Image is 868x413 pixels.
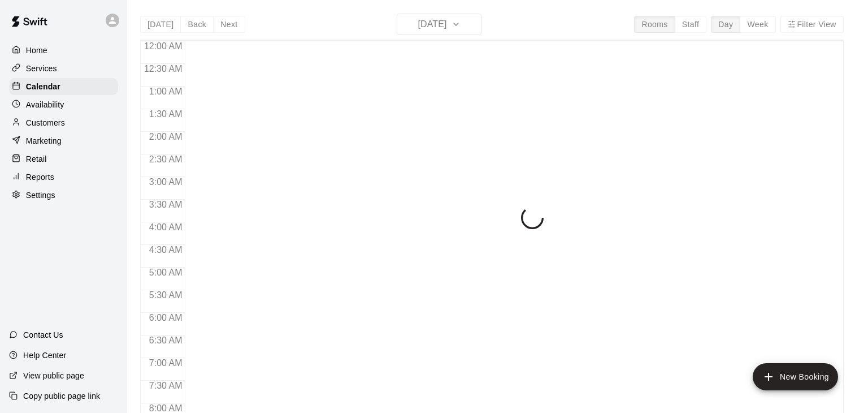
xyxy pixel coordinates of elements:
[26,117,65,128] p: Customers
[146,268,185,277] span: 5:00 AM
[146,313,185,322] span: 6:00 AM
[9,169,118,186] a: Reports
[146,335,185,345] span: 6:30 AM
[23,370,84,381] p: View public page
[146,154,185,164] span: 2:30 AM
[26,135,62,147] p: Marketing
[23,350,66,361] p: Help Center
[9,187,118,204] a: Settings
[146,132,185,141] span: 2:00 AM
[141,41,185,51] span: 12:00 AM
[9,114,118,131] a: Customers
[23,329,63,341] p: Contact Us
[23,390,100,402] p: Copy public page link
[146,109,185,119] span: 1:30 AM
[146,290,185,300] span: 5:30 AM
[141,64,185,74] span: 12:30 AM
[9,150,118,167] a: Retail
[26,190,55,201] p: Settings
[26,99,64,110] p: Availability
[26,171,54,183] p: Reports
[9,78,118,95] a: Calendar
[9,132,118,149] a: Marketing
[146,403,185,413] span: 8:00 AM
[146,87,185,96] span: 1:00 AM
[9,42,118,59] a: Home
[146,358,185,368] span: 7:00 AM
[753,363,838,390] button: add
[146,245,185,255] span: 4:30 AM
[9,96,118,113] a: Availability
[146,200,185,209] span: 3:30 AM
[146,222,185,232] span: 4:00 AM
[26,153,47,165] p: Retail
[26,63,57,74] p: Services
[9,60,118,77] a: Services
[26,81,60,92] p: Calendar
[26,45,47,56] p: Home
[146,177,185,187] span: 3:00 AM
[146,381,185,390] span: 7:30 AM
